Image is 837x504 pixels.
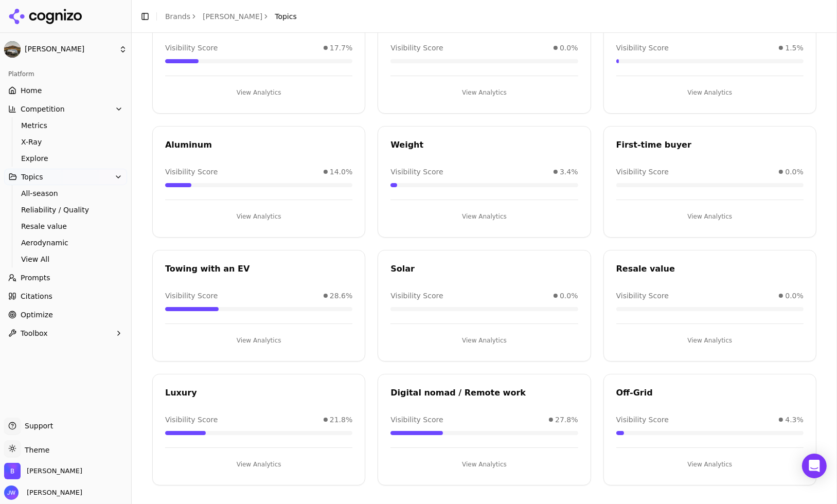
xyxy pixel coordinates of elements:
[4,485,82,500] button: Open user button
[165,387,352,399] div: Luxury
[17,118,115,133] a: Metrics
[21,291,52,301] span: Citations
[165,84,352,101] button: View Analytics
[21,205,111,215] span: Reliability / Quality
[390,456,578,473] button: View Analytics
[17,151,115,166] a: Explore
[616,415,669,425] span: Visibility Score
[4,66,127,82] div: Platform
[785,415,804,425] span: 4.3%
[4,169,127,185] button: Topics
[275,11,297,22] span: Topics
[4,101,127,117] button: Competition
[17,186,115,201] a: All-season
[4,463,21,479] img: Bowlus
[21,120,111,131] span: Metrics
[390,263,578,275] div: Solar
[165,415,218,425] span: Visibility Score
[616,43,669,53] span: Visibility Score
[4,288,127,304] a: Citations
[21,421,53,431] span: Support
[21,221,111,231] span: Resale value
[21,85,42,96] span: Home
[4,325,127,341] button: Toolbox
[390,291,443,301] span: Visibility Score
[21,238,111,248] span: Aerodynamic
[27,466,82,476] span: Bowlus
[25,45,115,54] span: [PERSON_NAME]
[21,328,48,338] span: Toolbox
[560,43,578,53] span: 0.0%
[330,415,352,425] span: 21.8%
[616,263,804,275] div: Resale value
[390,208,578,225] button: View Analytics
[616,332,804,349] button: View Analytics
[23,488,82,497] span: [PERSON_NAME]
[165,139,352,151] div: Aluminum
[555,415,578,425] span: 27.8%
[165,263,352,275] div: Towing with an EV
[17,219,115,233] a: Resale value
[802,454,827,478] div: Open Intercom Messenger
[21,273,50,283] span: Prompts
[21,137,111,147] span: X-Ray
[17,135,115,149] a: X-Ray
[616,456,804,473] button: View Analytics
[390,387,578,399] div: Digital nomad / Remote work
[165,167,218,177] span: Visibility Score
[4,41,21,58] img: Bowlus
[330,43,352,53] span: 17.7%
[560,291,578,301] span: 0.0%
[390,139,578,151] div: Weight
[165,291,218,301] span: Visibility Score
[616,387,804,399] div: Off-Grid
[165,43,218,53] span: Visibility Score
[616,84,804,101] button: View Analytics
[616,139,804,151] div: First-time buyer
[330,291,352,301] span: 28.6%
[390,332,578,349] button: View Analytics
[4,463,82,479] button: Open organization switcher
[165,12,190,21] a: Brands
[17,203,115,217] a: Reliability / Quality
[4,307,127,323] a: Optimize
[560,167,578,177] span: 3.4%
[390,43,443,53] span: Visibility Score
[616,208,804,225] button: View Analytics
[21,446,49,454] span: Theme
[616,167,669,177] span: Visibility Score
[17,252,115,266] a: View All
[616,291,669,301] span: Visibility Score
[390,415,443,425] span: Visibility Score
[165,208,352,225] button: View Analytics
[21,254,111,264] span: View All
[330,167,352,177] span: 14.0%
[17,236,115,250] a: Aerodynamic
[21,188,111,199] span: All-season
[165,456,352,473] button: View Analytics
[4,485,19,500] img: Jonathan Wahl
[21,172,43,182] span: Topics
[165,11,297,22] nav: breadcrumb
[21,153,111,164] span: Explore
[203,11,262,22] a: [PERSON_NAME]
[785,167,804,177] span: 0.0%
[390,84,578,101] button: View Analytics
[4,82,127,99] a: Home
[785,43,804,53] span: 1.5%
[4,269,127,286] a: Prompts
[21,310,53,320] span: Optimize
[21,104,65,114] span: Competition
[165,332,352,349] button: View Analytics
[785,291,804,301] span: 0.0%
[390,167,443,177] span: Visibility Score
